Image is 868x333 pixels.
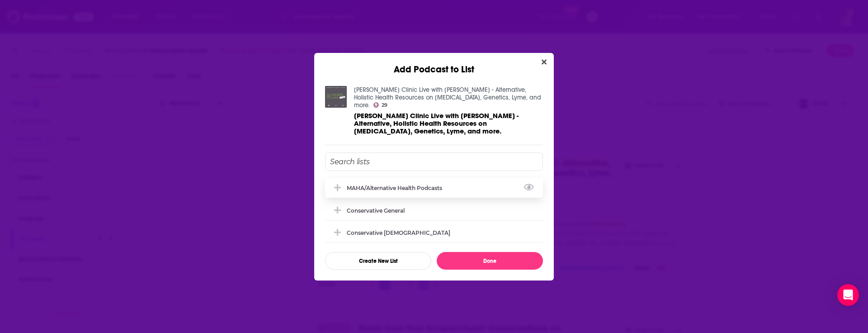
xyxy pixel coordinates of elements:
a: 29 [373,102,387,108]
div: Add Podcast to List [314,53,554,75]
div: Add Podcast To List [325,152,543,270]
div: Conservative [DEMOGRAPHIC_DATA] [347,229,450,236]
img: Conners Clinic Live with Dr. Kevin Conners - Alternative, Holistic Health Resources on Cancer, Ge... [325,86,347,108]
button: Create New List [325,252,431,270]
a: Conners Clinic Live with Dr. Kevin Conners - Alternative, Holistic Health Resources on Cancer, Ge... [354,86,541,109]
div: Conservative general [325,200,543,220]
input: Search lists [325,152,543,171]
span: [PERSON_NAME] Clinic Live with [PERSON_NAME] - Alternative, Holistic Health Resources on [MEDICAL... [354,111,519,135]
button: Done [437,252,543,270]
div: MAHA/Alternative Health Podcasts [325,178,543,198]
div: Open Intercom Messenger [837,284,859,306]
button: View Link [442,190,448,190]
div: Conservative Female [325,223,543,243]
div: MAHA/Alternative Health Podcasts [347,185,448,191]
a: Conners Clinic Live with Dr. Kevin Conners - Alternative, Holistic Health Resources on Cancer, Ge... [354,112,543,135]
div: Conservative general [347,207,405,214]
button: Close [538,57,550,68]
span: 29 [382,103,387,107]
